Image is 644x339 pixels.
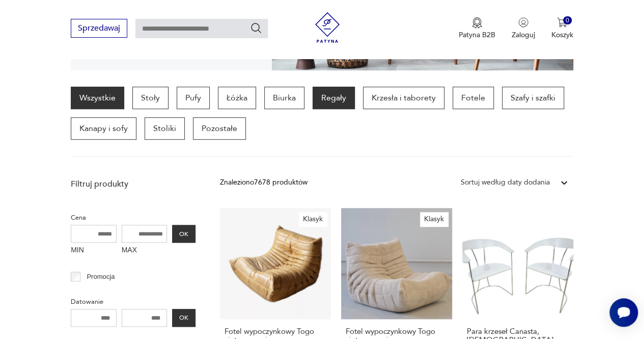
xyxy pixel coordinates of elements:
[264,87,304,109] a: Biurka
[518,17,528,28] img: Ikonka użytkownika
[459,30,495,40] p: Patyna B2B
[71,87,124,109] a: Wszystkie
[512,17,535,40] button: Zaloguj
[87,271,115,282] p: Promocja
[512,30,535,40] p: Zaloguj
[71,19,127,38] button: Sprzedawaj
[71,178,195,190] p: Filtruj produkty
[472,17,482,29] img: Ikona medalu
[313,87,355,109] a: Regały
[609,298,638,327] iframe: Smartsupp widget button
[193,117,246,140] a: Pozostałe
[502,87,564,109] a: Szafy i szafki
[312,12,343,43] img: Patyna - sklep z meblami i dekoracjami vintage
[557,17,567,28] img: Ikona koszyka
[563,16,572,25] div: 0
[551,17,573,40] button: 0Koszyk
[71,296,195,307] p: Datowanie
[145,117,185,140] a: Stoliki
[71,243,117,259] label: MIN
[220,177,307,188] div: Znaleziono 7678 produktów
[71,25,127,33] a: Sprzedawaj
[551,30,573,40] p: Koszyk
[459,17,495,40] button: Patyna B2B
[71,117,136,140] a: Kanapy i sofy
[459,17,495,40] a: Ikona medaluPatyna B2B
[71,212,195,223] p: Cena
[122,243,167,259] label: MAX
[250,22,262,34] button: Szukaj
[132,87,169,109] a: Stoły
[172,225,195,243] button: OK
[453,87,494,109] a: Fotele
[218,87,256,109] a: Łóżka
[363,87,444,109] a: Krzesła i taborety
[172,309,195,327] button: OK
[461,177,550,188] div: Sortuj według daty dodania
[177,87,210,109] a: Pufy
